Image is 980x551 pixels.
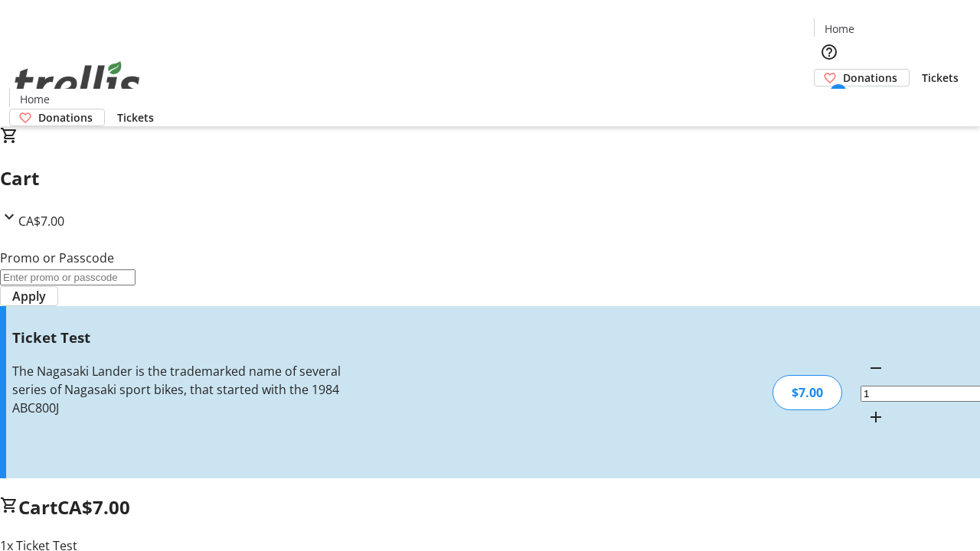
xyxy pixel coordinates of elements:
span: Tickets [922,70,959,86]
div: The Nagasaki Lander is the trademarked name of several series of Nagasaki sport bikes, that start... [12,362,347,417]
span: Apply [12,287,46,305]
button: Increment by one [861,402,891,432]
a: Tickets [910,70,971,86]
span: Tickets [117,109,154,126]
span: Home [20,91,50,107]
a: Donations [814,69,910,86]
a: Home [10,91,59,107]
div: $7.00 [773,375,842,410]
span: CA$7.00 [18,213,64,230]
span: CA$7.00 [57,494,130,520]
a: Tickets [105,109,166,126]
a: Home [815,21,864,37]
button: Help [814,37,844,67]
button: Cart [814,86,844,117]
span: Donations [38,109,93,126]
img: Orient E2E Organization eZL6tGAG7r's Logo [9,44,145,121]
h3: Ticket Test [12,327,347,348]
a: Donations [9,109,105,126]
span: Donations [843,70,897,86]
span: Home [825,21,854,37]
button: Decrement by one [861,353,891,383]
